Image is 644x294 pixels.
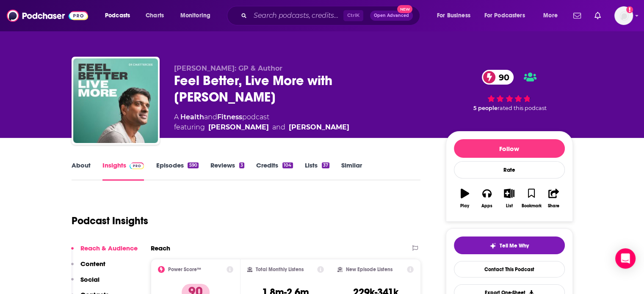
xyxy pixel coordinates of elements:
div: [PERSON_NAME] [289,122,349,132]
span: Ctrl K [343,10,363,21]
span: Podcasts [105,10,130,22]
button: Social [71,275,100,291]
button: List [498,183,520,214]
button: Show profile menu [614,6,633,25]
a: Episodes590 [156,161,198,181]
img: Podchaser - Follow, Share and Rate Podcasts [7,8,88,24]
span: Open Advanced [374,14,409,18]
span: Monitoring [180,10,210,22]
button: open menu [537,9,568,22]
img: Feel Better, Live More with Dr Rangan Chatterjee [73,58,158,143]
span: For Podcasters [484,10,525,22]
a: Health [180,113,204,121]
div: [PERSON_NAME] [208,122,269,132]
div: 90 5 peoplerated this podcast [446,64,573,117]
span: Tell Me Why [500,242,529,249]
button: Content [71,260,105,275]
span: For Business [437,10,470,22]
a: Fitness [217,113,242,121]
button: tell me why sparkleTell Me Why [454,236,565,254]
div: List [506,203,513,209]
span: More [543,10,558,22]
button: open menu [99,9,141,22]
a: 90 [482,70,514,85]
div: Open Intercom Messenger [615,248,636,269]
button: Bookmark [520,183,542,214]
div: Bookmark [521,203,541,209]
button: Share [542,183,564,214]
div: Play [460,203,469,209]
h2: Total Monthly Listens [256,267,304,272]
div: A podcast [174,112,349,132]
a: Lists37 [305,161,329,181]
div: Share [548,203,559,209]
div: 37 [322,162,329,168]
button: open menu [174,9,221,22]
p: Content [80,260,105,268]
img: tell me why sparkle [489,242,496,249]
h1: Podcast Insights [72,214,148,227]
a: Reviews3 [210,161,244,181]
a: Show notifications dropdown [570,8,584,23]
p: Social [80,275,100,283]
span: 90 [490,70,514,85]
button: Follow [454,139,565,158]
h2: New Episode Listens [346,267,392,272]
a: Contact This Podcast [454,261,565,278]
div: Rate [454,161,565,179]
button: open menu [479,9,537,22]
a: Credits104 [256,161,293,181]
button: Apps [476,183,498,214]
input: Search podcasts, credits, & more... [250,9,343,22]
a: Similar [341,161,362,181]
span: [PERSON_NAME]: GP & Author [174,64,282,72]
a: Charts [140,9,169,22]
span: New [397,5,412,13]
img: Podchaser Pro [130,162,144,169]
h2: Reach [151,244,170,252]
span: rated this podcast [498,105,547,111]
h2: Power Score™ [168,267,201,272]
button: Open AdvancedNew [370,11,413,21]
span: Logged in as NickG [614,6,633,25]
div: 3 [239,162,244,168]
div: 590 [188,162,198,168]
img: User Profile [614,6,633,25]
a: InsightsPodchaser Pro [102,161,144,181]
svg: Add a profile image [626,6,633,13]
span: and [272,122,285,132]
div: Search podcasts, credits, & more... [235,6,428,25]
div: 104 [282,162,293,168]
span: featuring [174,122,349,132]
button: Play [454,183,476,214]
span: 5 people [473,105,498,111]
div: Apps [481,203,492,209]
span: and [204,113,217,121]
span: Charts [146,10,164,22]
a: About [72,161,91,181]
button: open menu [431,9,481,22]
p: Reach & Audience [80,244,138,252]
button: Reach & Audience [71,244,138,260]
a: Show notifications dropdown [591,8,604,23]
